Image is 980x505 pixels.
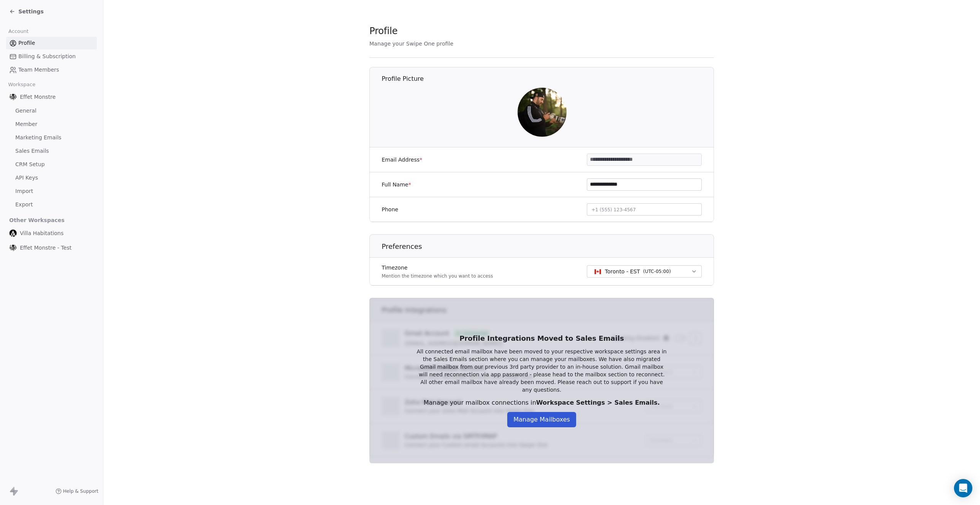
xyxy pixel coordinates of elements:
[5,79,39,90] span: Workspace
[18,66,59,74] span: Team Members
[20,93,56,101] span: Effet Monstre
[416,334,667,343] h1: Profile Integrations Moved to Sales Emails
[6,158,97,171] a: CRM Setup
[536,399,660,406] span: Workspace Settings > Sales Emails.
[9,93,17,101] img: 97485486_3081046785289558_2010905861240651776_n.png
[18,8,44,15] span: Settings
[369,25,398,37] span: Profile
[518,88,567,137] img: yohan.jpg
[15,174,38,182] span: API Keys
[15,160,45,168] span: CRM Setup
[382,181,411,188] label: Full Name
[15,187,33,195] span: Import
[15,120,38,128] span: Member
[6,214,68,226] span: Other Workspaces
[6,118,97,131] a: Member
[591,207,636,212] span: +1 (555) 123-4567
[5,26,32,37] span: Account
[6,185,97,198] a: Import
[6,198,97,211] a: Export
[6,50,97,63] a: Billing & Subscription
[9,229,17,237] img: villa.jpg
[15,107,36,115] span: General
[63,488,98,494] span: Help & Support
[6,105,97,117] a: General
[954,479,972,497] div: Open Intercom Messenger
[382,75,714,83] h1: Profile Picture
[6,172,97,184] a: API Keys
[18,39,35,47] span: Profile
[20,229,64,237] span: Villa Habitations
[6,37,97,49] a: Profile
[15,147,49,155] span: Sales Emails
[382,206,398,213] label: Phone
[382,242,714,251] h1: Preferences
[587,265,702,278] button: Toronto - EST(UTC-05:00)
[382,156,422,163] label: Email Address
[20,244,72,252] span: Effet Monstre - Test
[6,131,97,144] a: Marketing Emails
[18,52,76,60] span: Billing & Subscription
[9,8,44,15] a: Settings
[643,268,671,275] span: ( UTC-05:00 )
[6,64,97,76] a: Team Members
[382,273,493,279] p: Mention the timezone which you want to access
[605,268,640,275] span: Toronto - EST
[15,134,61,142] span: Marketing Emails
[507,412,576,427] button: Manage Mailboxes
[369,41,453,47] span: Manage your Swipe One profile
[6,145,97,157] a: Sales Emails
[9,244,17,252] img: 97485486_3081046785289558_2010905861240651776_n.png
[416,348,667,394] p: All connected email mailbox have been moved to your respective workspace settings area in the Sal...
[56,488,98,494] a: Help & Support
[382,264,493,271] label: Timezone
[587,203,702,216] button: +1 (555) 123-4567
[416,398,667,407] div: Manage your mailbox connections in
[15,201,33,209] span: Export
